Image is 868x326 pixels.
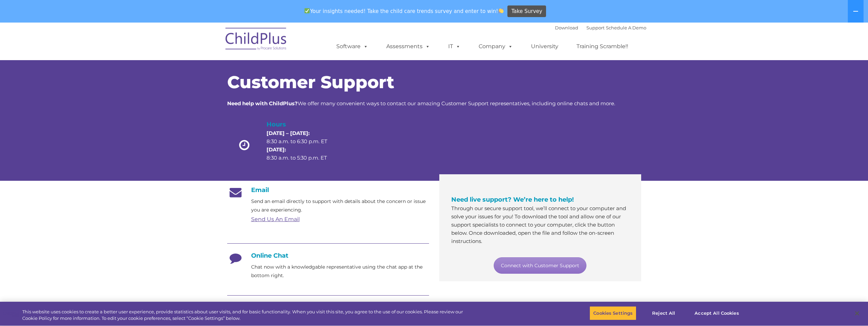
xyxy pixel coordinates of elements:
[507,5,546,17] a: Take Survey
[555,25,578,30] a: Download
[251,216,300,222] a: Send Us An Email
[472,40,520,53] a: Company
[451,204,629,245] p: Through our secure support tool, we’ll connect to your computer and solve your issues for you! To...
[451,196,574,203] span: Need live support? We’re here to help!
[305,8,310,13] img: ✅
[555,25,646,30] font: |
[329,40,375,53] a: Software
[267,146,286,153] strong: [DATE]:
[227,72,394,93] span: Customer Support
[227,186,429,194] h4: Email
[251,263,429,280] p: Chat now with a knowledgable representative using the chat app at the bottom right.
[642,306,685,321] button: Reject All
[227,100,298,107] strong: Need help with ChildPlus?
[498,8,504,13] img: 👏
[590,306,636,321] button: Cookies Settings
[494,257,586,274] a: Connect with Customer Support
[691,306,742,321] button: Accept All Cookies
[251,197,429,214] p: Send an email directly to support with details about the concern or issue you are experiencing.
[524,40,565,53] a: University
[267,120,339,129] h4: Hours
[227,252,429,259] h4: Online Chat
[850,306,865,321] button: Close
[570,40,635,53] a: Training Scramble!!
[379,40,437,53] a: Assessments
[586,25,605,30] a: Support
[441,40,467,53] a: IT
[606,25,646,30] a: Schedule A Demo
[267,130,310,136] strong: [DATE] – [DATE]:
[511,5,542,17] span: Take Survey
[267,129,339,162] p: 8:30 a.m. to 6:30 p.m. ET 8:30 a.m. to 5:30 p.m. ET
[227,100,615,107] span: We offer many convenient ways to contact our amazing Customer Support representatives, including ...
[222,23,290,57] img: ChildPlus by Procare Solutions
[22,309,477,322] div: This website uses cookies to create a better user experience, provide statistics about user visit...
[302,4,507,18] span: Your insights needed! Take the child care trends survey and enter to win!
